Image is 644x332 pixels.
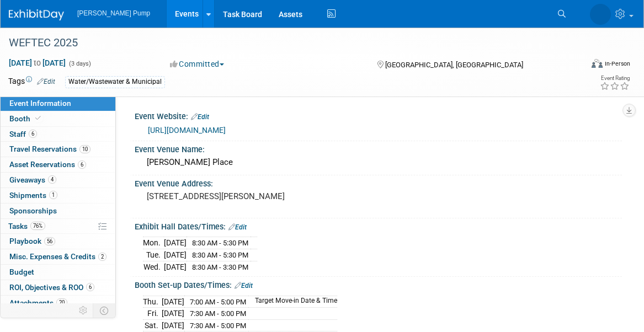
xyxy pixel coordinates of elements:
[192,251,248,259] span: 8:30 AM - 5:30 PM
[143,308,162,320] td: Fri.
[162,296,184,308] td: [DATE]
[9,191,57,200] span: Shipments
[9,144,91,153] span: Travel Reservations
[190,298,246,306] span: 7:00 AM - 5:00 PM
[68,60,91,67] span: (3 days)
[1,296,115,310] a: Attachments20
[56,298,67,307] span: 20
[143,261,164,272] td: Wed.
[8,58,66,68] span: [DATE] [DATE]
[166,58,228,69] button: Committed
[164,237,187,249] td: [DATE]
[191,113,209,121] a: Edit
[1,111,115,126] a: Booth
[147,191,326,201] pre: [STREET_ADDRESS][PERSON_NAME]
[192,263,248,271] span: 8:30 AM - 3:30 PM
[49,191,57,199] span: 1
[1,142,115,157] a: Travel Reservations10
[228,223,247,231] a: Edit
[143,237,164,249] td: Mon.
[35,115,41,121] i: Booth reservation complete
[8,76,55,88] td: Tags
[9,160,86,169] span: Asset Reservations
[29,130,37,138] span: 6
[32,58,42,67] span: to
[1,265,115,280] a: Budget
[9,206,57,215] span: Sponsorships
[135,277,622,291] div: Booth Set-up Dates/Times:
[98,253,107,261] span: 2
[135,218,622,233] div: Exhibit Hall Dates/Times:
[93,303,116,318] td: Toggle Event Tabs
[600,76,630,81] div: Event Rating
[1,234,115,249] a: Playbook56
[9,99,71,108] span: Event Information
[1,96,115,111] a: Event Information
[135,141,622,155] div: Event Venue Name:
[9,298,67,307] span: Attachments
[162,319,184,331] td: [DATE]
[1,188,115,203] a: Shipments1
[143,319,162,331] td: Sat.
[164,249,187,261] td: [DATE]
[78,160,86,169] span: 6
[590,4,611,25] img: Amanda Smith
[44,237,55,245] span: 56
[48,175,56,184] span: 4
[74,303,93,318] td: Personalize Event Tab Strip
[148,126,226,135] a: [URL][DOMAIN_NAME]
[164,261,187,272] td: [DATE]
[385,61,523,69] span: [GEOGRAPHIC_DATA], [GEOGRAPHIC_DATA]
[30,222,45,230] span: 76%
[190,309,246,318] span: 7:30 AM - 5:00 PM
[190,322,246,330] span: 7:30 AM - 5:00 PM
[5,33,570,53] div: WEFTEC 2025
[135,108,622,122] div: Event Website:
[248,296,337,308] td: Target Move-in Date & Time
[1,173,115,188] a: Giveaways4
[86,283,94,291] span: 6
[9,283,94,292] span: ROI, Objectives & ROO
[77,9,150,17] span: [PERSON_NAME] Pump
[37,78,55,85] a: Edit
[9,9,64,20] img: ExhibitDay
[65,76,165,88] div: Water/Wastewater & Municipal
[1,249,115,264] a: Misc. Expenses & Credits2
[592,59,603,68] img: Format-Inperson.png
[235,282,253,290] a: Edit
[9,237,55,245] span: Playbook
[1,280,115,295] a: ROI, Objectives & ROO6
[1,127,115,142] a: Staff6
[8,222,45,231] span: Tasks
[534,57,630,74] div: Event Format
[79,145,91,153] span: 10
[143,296,162,308] td: Thu.
[9,267,34,276] span: Budget
[135,175,622,189] div: Event Venue Address:
[1,204,115,218] a: Sponsorships
[1,157,115,172] a: Asset Reservations6
[9,130,37,138] span: Staff
[162,308,184,320] td: [DATE]
[604,60,630,68] div: In-Person
[192,239,248,247] span: 8:30 AM - 5:30 PM
[143,154,614,171] div: [PERSON_NAME] Place
[1,219,115,234] a: Tasks76%
[9,114,43,123] span: Booth
[9,175,56,184] span: Giveaways
[9,252,107,261] span: Misc. Expenses & Credits
[143,249,164,261] td: Tue.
